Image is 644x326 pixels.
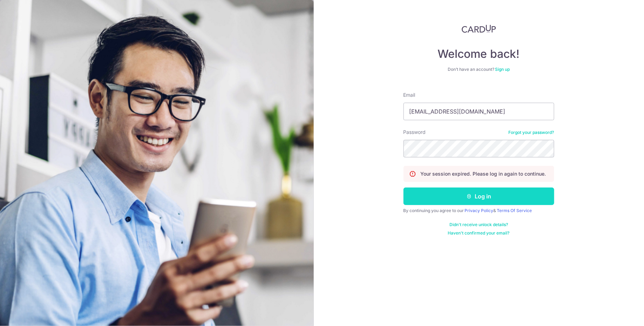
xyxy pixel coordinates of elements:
[497,208,532,213] a: Terms Of Service
[404,103,554,120] input: Enter your Email
[404,188,554,205] button: Log in
[449,222,508,227] a: Didn't receive unlock details?
[495,67,510,72] a: Sign up
[465,208,494,213] a: Privacy Policy
[404,91,415,99] label: Email
[404,67,554,72] div: Don’t have an account?
[509,130,554,135] a: Forgot your password?
[404,208,554,213] div: By continuing you agree to our &
[448,230,510,236] a: Haven't confirmed your email?
[404,129,426,136] label: Password
[404,47,554,61] h4: Welcome back!
[462,25,496,33] img: CardUp Logo
[421,170,546,177] p: Your session expired. Please log in again to continue.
